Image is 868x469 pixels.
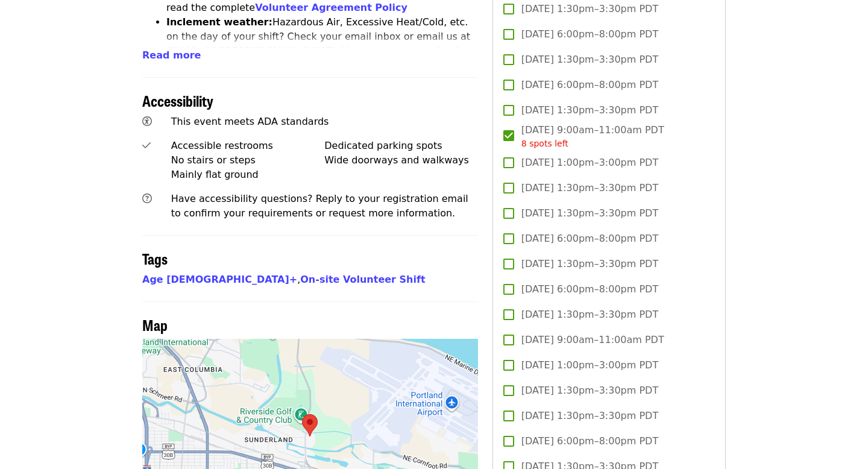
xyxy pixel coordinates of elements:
span: [DATE] 1:30pm–3:30pm PDT [521,2,658,16]
span: [DATE] 1:30pm–3:30pm PDT [521,383,658,398]
span: [DATE] 9:00am–11:00am PDT [521,333,664,347]
div: Wide doorways and walkways [324,153,478,168]
span: [DATE] 1:00pm–3:00pm PDT [521,358,658,373]
button: Read more [142,48,201,63]
a: Volunteer Agreement Policy [255,2,407,13]
span: [DATE] 9:00am–11:00am PDT [521,123,664,150]
strong: Inclement weather: [166,16,272,28]
span: [DATE] 6:00pm–8:00pm PDT [521,78,658,92]
i: check icon [142,140,151,151]
div: Accessible restrooms [171,139,325,153]
span: [DATE] 1:30pm–3:30pm PDT [521,257,658,271]
i: universal-access icon [142,116,152,127]
span: , [142,274,300,285]
div: No stairs or steps [171,153,325,168]
span: [DATE] 1:30pm–3:30pm PDT [521,103,658,118]
span: Have accessibility questions? Reply to your registration email to confirm your requirements or re... [171,193,468,219]
span: This event meets ADA standards [171,116,329,127]
i: question-circle icon [142,193,152,204]
span: Map [142,314,168,335]
div: Mainly flat ground [171,168,325,182]
span: [DATE] 6:00pm–8:00pm PDT [521,27,658,42]
span: Accessibility [142,90,213,111]
span: [DATE] 1:30pm–3:30pm PDT [521,181,658,195]
a: On-site Volunteer Shift [300,274,425,285]
span: [DATE] 1:30pm–3:30pm PDT [521,206,658,221]
span: [DATE] 1:00pm–3:00pm PDT [521,156,658,170]
span: [DATE] 1:30pm–3:30pm PDT [521,307,658,322]
span: [DATE] 6:00pm–8:00pm PDT [521,282,658,297]
span: [DATE] 1:30pm–3:30pm PDT [521,52,658,67]
div: Dedicated parking spots [324,139,478,153]
span: [DATE] 1:30pm–3:30pm PDT [521,409,658,423]
span: [DATE] 6:00pm–8:00pm PDT [521,231,658,246]
span: Tags [142,248,168,269]
li: Hazardous Air, Excessive Heat/Cold, etc. on the day of your shift? Check your email inbox or emai... [166,15,478,87]
a: Age [DEMOGRAPHIC_DATA]+ [142,274,297,285]
span: 8 spots left [521,139,568,148]
span: [DATE] 6:00pm–8:00pm PDT [521,434,658,449]
span: Read more [142,49,201,61]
